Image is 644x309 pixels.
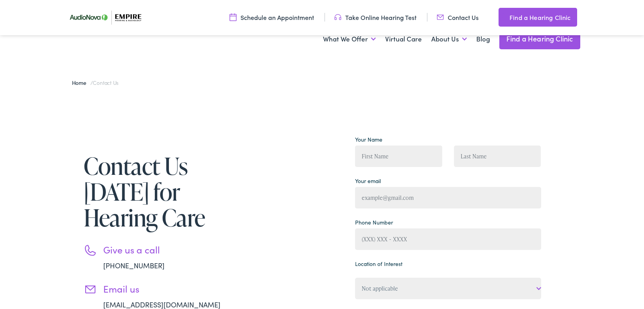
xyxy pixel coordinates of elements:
h1: Contact Us [DATE] for Hearing Care [84,153,244,230]
a: Find a Hearing Clinic [499,28,580,49]
span: / [72,79,119,86]
a: About Us [431,25,467,54]
a: Blog [476,25,490,54]
input: example@gmail.com [355,187,541,208]
label: Your email [355,177,381,185]
img: utility icon [334,13,341,22]
a: Schedule an Appointment [230,13,314,22]
h3: Give us a call [103,244,244,255]
a: Find a Hearing Clinic [499,8,577,27]
img: utility icon [437,13,444,22]
label: Phone Number [355,218,393,226]
label: Your Name [355,135,382,144]
input: Last Name [454,146,541,167]
a: [PHONE_NUMBER] [103,260,165,270]
a: Home [72,79,90,86]
input: (XXX) XXX - XXXX [355,228,541,250]
span: Contact Us [93,79,118,86]
img: utility icon [499,13,506,22]
a: Contact Us [437,13,479,22]
input: First Name [355,146,442,167]
a: Virtual Care [385,25,422,54]
img: utility icon [230,13,237,22]
a: What We Offer [323,25,376,54]
label: Location of Interest [355,260,402,268]
h3: Email us [103,283,244,295]
a: Take Online Hearing Test [334,13,416,22]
